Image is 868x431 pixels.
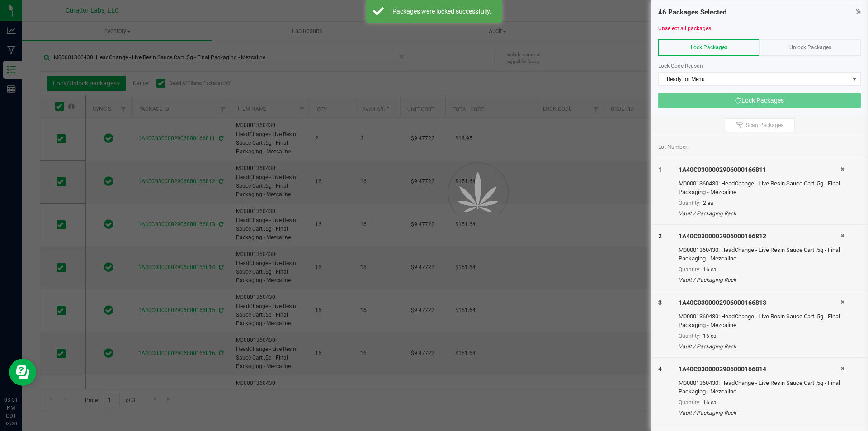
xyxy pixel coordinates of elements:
span: Lock Packages [691,44,727,51]
span: 1 [658,166,662,173]
button: Lock Packages [658,93,861,108]
div: Vault / Packaging Rack [679,276,840,284]
span: Quantity: [679,399,701,406]
span: Scan Packages [746,122,783,129]
span: 3 [658,299,662,306]
div: Vault / Packaging Rack [679,342,840,350]
div: M00001360430: HeadChange - Live Resin Sauce Cart .5g - Final Packaging - Mezcaline [679,379,840,396]
span: Lock Code Reason [658,63,703,69]
div: 1A40C0300002906000166814 [679,365,840,374]
a: Unselect all packages [658,25,711,32]
iframe: Resource center [9,359,36,386]
div: 1A40C0300002906000166812 [679,232,840,241]
span: Quantity: [679,266,701,273]
div: Vault / Packaging Rack [679,209,840,218]
div: 1A40C0300002906000166813 [679,298,840,308]
span: 2 ea [703,200,713,206]
span: 16 ea [703,399,717,406]
div: Packages were locked successfully. [389,7,495,16]
button: Scan Packages [725,118,795,132]
span: Unlock Packages [789,44,831,51]
span: 2 [658,232,662,240]
span: 4 [658,365,662,373]
div: M00001360430: HeadChange - Live Resin Sauce Cart .5g - Final Packaging - Mezcaline [679,179,840,197]
span: Ready for Menu [659,73,849,85]
div: 1A40C0300002906000166811 [679,165,840,175]
div: M00001360430: HeadChange - Live Resin Sauce Cart .5g - Final Packaging - Mezcaline [679,312,840,330]
div: M00001360430: HeadChange - Live Resin Sauce Cart .5g - Final Packaging - Mezcaline [679,246,840,263]
div: Vault / Packaging Rack [679,409,840,417]
span: 16 ea [703,333,717,339]
span: Quantity: [679,333,701,339]
span: 16 ea [703,266,717,273]
span: Quantity: [679,200,701,206]
span: Lot Number: [658,143,689,151]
